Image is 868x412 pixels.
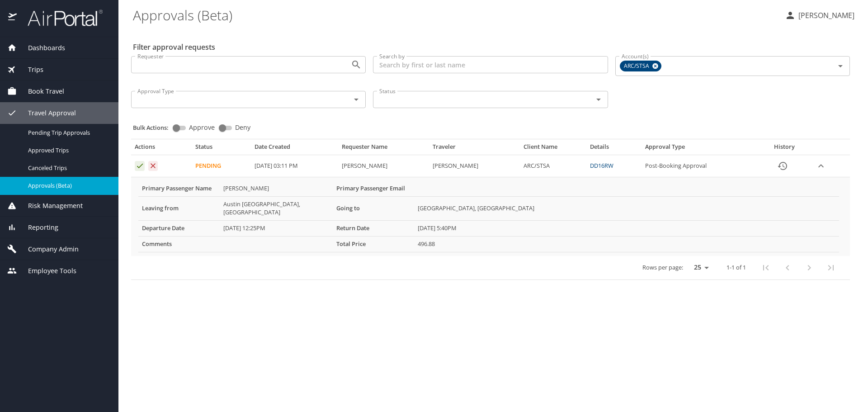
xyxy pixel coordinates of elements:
td: Austin [GEOGRAPHIC_DATA], [GEOGRAPHIC_DATA] [220,196,333,220]
td: Post-Booking Approval [642,155,758,177]
th: Traveler [429,143,520,155]
span: Employee Tools [17,266,76,276]
a: DD16RW [590,161,613,170]
span: Approve [189,124,215,131]
img: airportal-logo.png [18,9,103,27]
span: Reporting [17,223,58,232]
p: 1-1 of 1 [726,265,746,270]
td: [DATE] 12:25PM [220,220,333,236]
span: Approved Trips [28,146,108,155]
button: Approve request [135,161,145,171]
th: History [758,143,811,155]
span: Dashboards [17,43,65,53]
span: Deny [235,124,250,131]
td: ARC/STSA [520,155,586,177]
td: [PERSON_NAME] [429,155,520,177]
span: Travel Approval [17,108,76,118]
th: Primary Passenger Name [138,181,220,196]
h2: Filter approval requests [133,40,215,54]
span: Book Travel [17,86,64,96]
th: Client Name [520,143,586,155]
button: Open [834,60,847,72]
span: Pending Trip Approvals [28,128,108,137]
button: Deny request [148,161,158,171]
button: expand row [814,159,828,173]
table: More info for approvals [138,181,839,252]
td: [GEOGRAPHIC_DATA], [GEOGRAPHIC_DATA] [414,196,839,220]
p: [PERSON_NAME] [796,10,854,21]
th: Comments [138,236,220,252]
span: ARC/STSA [620,62,655,71]
th: Return Date [333,220,414,236]
th: Details [586,143,642,155]
th: Leaving from [138,196,220,220]
td: [DATE] 5:40PM [414,220,839,236]
img: icon-airportal.png [8,9,18,27]
th: Primary Passenger Email [333,181,414,196]
th: Approval Type [642,143,758,155]
span: Trips [17,65,43,75]
th: Date Created [251,143,338,155]
button: Open [592,93,605,106]
th: Requester Name [338,143,429,155]
span: Risk Management [17,201,83,211]
table: Approval table [131,143,850,279]
select: rows per page [687,260,712,274]
button: History [772,155,793,177]
th: Total Price [333,236,414,252]
p: Rows per page: [642,265,683,270]
button: [PERSON_NAME] [781,7,858,24]
span: Canceled Trips [28,164,108,172]
th: Going to [333,196,414,220]
h1: Approvals (Beta) [133,1,778,29]
td: Pending [192,155,250,177]
td: [DATE] 03:11 PM [251,155,338,177]
td: [PERSON_NAME] [338,155,429,177]
p: Bulk Actions: [133,123,176,132]
td: [PERSON_NAME] [220,181,333,196]
span: Approvals (Beta) [28,181,108,190]
button: Open [350,93,363,106]
div: ARC/STSA [620,61,661,71]
th: Actions [131,143,192,155]
input: Search by first or last name [373,56,608,73]
th: Departure Date [138,220,220,236]
th: Status [192,143,250,155]
button: Open [350,58,363,71]
span: Company Admin [17,244,79,254]
td: 496.88 [414,236,839,252]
